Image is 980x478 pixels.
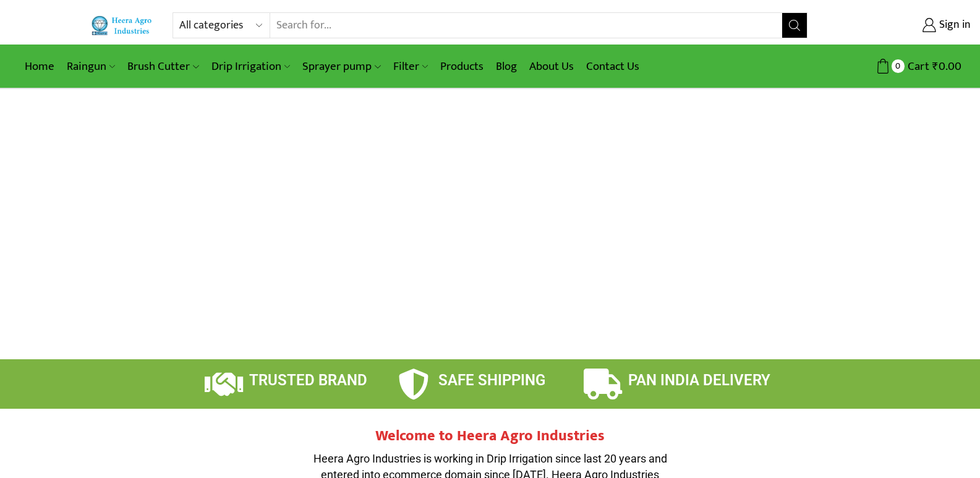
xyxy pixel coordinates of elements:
a: Brush Cutter [121,52,205,81]
a: Filter [387,52,434,81]
a: Blog [490,52,523,81]
h2: Welcome to Heera Agro Industries [305,427,676,445]
a: Raingun [61,52,121,81]
button: Search button [782,13,807,38]
span: TRUSTED BRAND [249,372,367,389]
span: SAFE SHIPPING [438,372,545,389]
a: Products [434,52,490,81]
a: 0 Cart ₹0.00 [820,55,961,78]
a: About Us [523,52,580,81]
bdi: 0.00 [932,57,961,76]
a: Drip Irrigation [205,52,296,81]
span: PAN INDIA DELIVERY [628,372,770,389]
input: Search for... [270,13,782,38]
a: Home [19,52,61,81]
span: Cart [905,58,929,75]
span: Sign in [936,17,971,33]
a: Sign in [826,14,971,36]
a: Contact Us [580,52,646,81]
span: ₹ [932,57,939,76]
a: Sprayer pump [296,52,386,81]
span: 0 [892,59,905,72]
